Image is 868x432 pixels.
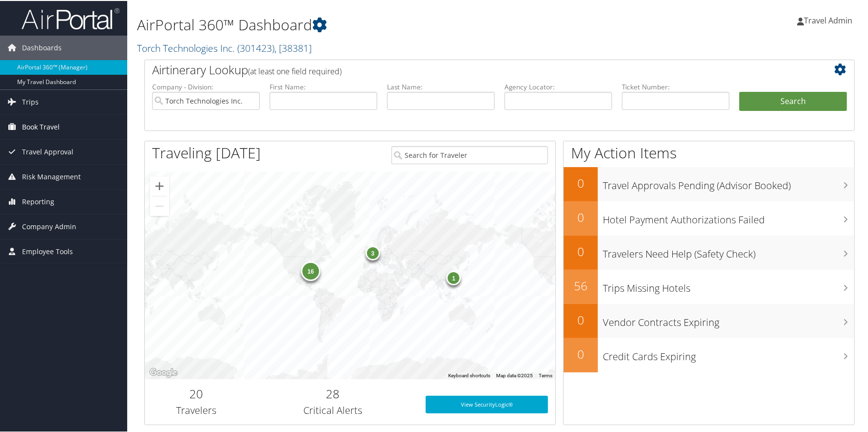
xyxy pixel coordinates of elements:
h1: My Action Items [564,142,854,162]
a: 0Credit Cards Expiring [564,337,854,371]
h2: 0 [564,208,598,225]
span: Company Admin [22,214,76,238]
label: Last Name: [387,81,495,91]
span: (at least one field required) [248,65,342,76]
h3: Travelers [152,403,240,416]
a: Terms (opens in new tab) [539,372,552,377]
input: Search for Traveler [391,145,548,163]
a: 0Vendor Contracts Expiring [564,303,854,337]
button: Zoom out [150,195,169,215]
span: Book Travel [22,114,60,138]
a: 0Hotel Payment Authorizations Failed [564,200,854,235]
a: 0Travelers Need Help (Safety Check) [564,235,854,269]
a: Open this area in Google Maps (opens a new window) [147,366,180,378]
h3: Travel Approvals Pending (Advisor Booked) [603,173,854,192]
div: 16 [301,260,320,280]
h3: Critical Alerts [255,403,411,416]
h2: 0 [564,311,598,327]
button: Zoom in [150,175,169,195]
h3: Travelers Need Help (Safety Check) [603,241,854,260]
span: Travel Approval [22,139,73,163]
span: Dashboards [22,35,62,59]
h3: Credit Cards Expiring [603,344,854,363]
span: Trips [22,89,39,113]
span: Map data ©2025 [496,372,533,377]
label: Agency Locator: [504,81,612,91]
h2: 56 [564,277,598,293]
label: Ticket Number: [622,81,730,91]
h3: Vendor Contracts Expiring [603,310,854,328]
button: Search [739,91,847,110]
a: Travel Admin [797,5,862,34]
h2: 28 [255,385,411,401]
h3: Hotel Payment Authorizations Failed [603,207,854,226]
span: Risk Management [22,164,81,188]
div: 3 [365,245,380,259]
h1: AirPortal 360™ Dashboard [137,14,620,34]
div: 1 [447,270,461,284]
h2: 20 [152,385,240,401]
h1: Traveling [DATE] [152,142,261,162]
h2: 0 [564,174,598,191]
label: First Name: [270,81,377,91]
a: Torch Technologies Inc. [137,41,312,54]
span: Employee Tools [22,238,73,263]
label: Company - Division: [152,81,260,91]
a: 56Trips Missing Hotels [564,269,854,303]
span: Travel Admin [804,14,852,25]
img: airportal-logo.png [22,6,119,29]
a: 0Travel Approvals Pending (Advisor Booked) [564,166,854,200]
span: , [ 38381 ] [274,41,312,54]
h2: 0 [564,242,598,259]
h2: Airtinerary Lookup [152,61,788,77]
img: Google [147,366,180,378]
button: Keyboard shortcuts [448,371,490,378]
h3: Trips Missing Hotels [603,276,854,294]
span: Reporting [22,189,54,213]
span: ( 301423 ) [237,41,274,54]
a: View SecurityLogic® [426,395,548,412]
h2: 0 [564,345,598,362]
